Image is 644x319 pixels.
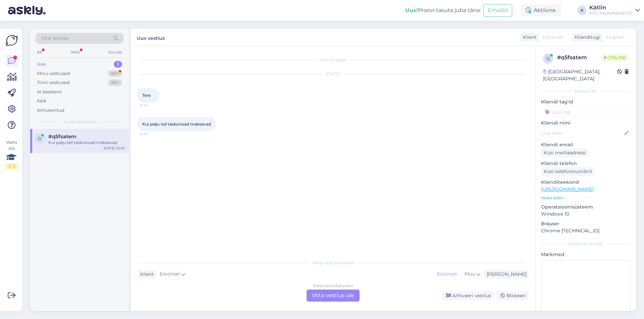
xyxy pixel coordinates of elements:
div: K [577,6,587,15]
span: 10:45 [140,103,165,108]
p: Vaata edasi ... [541,195,631,201]
div: Arhiveeritud [37,107,64,114]
div: Estonian [434,269,461,279]
div: Tiimi vestlused [37,79,70,86]
span: q [546,56,550,61]
span: Otsi kliente [42,35,68,42]
div: 99+ [108,79,122,86]
label: Uus vestlus [137,33,165,42]
span: Uued vestlused [64,119,95,125]
a: KätlinKPG Kaubanduse OÜ [589,5,640,16]
span: Estonian [160,270,180,278]
div: AI Assistent [37,89,62,95]
div: Blokeeri [496,291,529,300]
div: Proovi tasuta juba täna: [405,6,481,14]
b: Uus! [405,7,418,13]
div: 99+ [108,70,122,77]
div: Arhiveeri vestlus [442,291,494,300]
p: Kliendi tag'id [541,98,631,105]
p: Windows 10 [541,211,631,218]
span: q [38,136,41,141]
p: Märkmed [541,251,631,258]
div: # q5fsatem [557,54,601,62]
div: Estonian to Estonian [313,283,353,289]
p: Operatsioonisüsteem [541,204,631,211]
span: Kui palju teil taskunoad maksavad [142,122,211,127]
div: Küsi telefoninumbrit [541,167,595,176]
img: Askly Logo [5,34,18,47]
div: [DATE] [138,71,529,77]
div: Uus [37,61,46,68]
div: KPG Kaubanduse OÜ [589,10,633,16]
span: Muu [465,271,475,277]
div: Kõik [37,98,47,104]
p: Kliendi telefon [541,160,631,167]
input: Lisa nimi [541,130,623,137]
span: Online [601,54,629,61]
p: Kliendi nimi [541,119,631,127]
div: Vestlus algas [138,57,529,63]
div: 1 [114,61,122,68]
div: Kliendi info [541,88,631,94]
span: Estonian [542,34,563,41]
div: All [36,48,43,57]
a: [URL][DOMAIN_NAME] [541,186,594,192]
div: [GEOGRAPHIC_DATA], [GEOGRAPHIC_DATA] [543,68,617,82]
div: Valige keel ja vastake [138,260,529,266]
p: Klienditeekond [541,179,631,186]
div: Web [69,48,81,57]
p: Kliendi email [541,141,631,148]
input: Lisa tag [541,107,631,117]
div: Kui palju teil taskunoad maksavad [48,140,125,146]
span: 10:45 [140,132,165,137]
div: Vaata siia [5,139,17,169]
button: Emailid [483,4,512,17]
div: Socials [107,48,123,57]
div: [PERSON_NAME] [484,271,527,278]
span: English [606,34,624,41]
div: [DATE] 10:45 [104,146,125,151]
p: Chrome [TECHNICAL_ID] [541,227,631,234]
div: Küsi meiliaadressi [541,148,589,157]
p: Brauser [541,220,631,227]
div: [PERSON_NAME] [541,241,631,247]
div: Võta vestlus üle [307,290,360,302]
div: Klienditugi [572,34,600,41]
span: #q5fsatem [48,134,76,140]
div: Klient [138,271,154,278]
span: Tere [142,93,151,98]
div: 2 / 3 [5,163,17,169]
div: Minu vestlused [37,70,70,77]
div: Kätlin [589,5,633,10]
div: Aktiivne [520,4,561,16]
div: Klient [520,34,537,41]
